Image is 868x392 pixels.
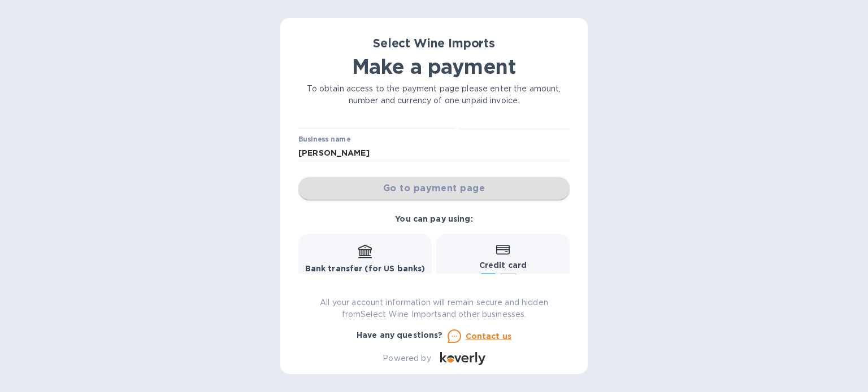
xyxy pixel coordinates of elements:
b: You can pay using: [395,214,472,223]
b: Bank transfer (for US banks) [305,264,426,273]
b: Have any questions? [357,331,443,340]
p: To obtain access to the payment page please enter the amount, number and currency of one unpaid i... [298,83,570,107]
h1: Make a payment [298,55,570,78]
p: All your account information will remain secure and hidden from Select Wine Imports and other bus... [298,297,570,320]
input: Enter business name [298,144,570,161]
b: Credit card [479,261,527,270]
u: Contact us [466,332,512,341]
p: Powered by [383,353,431,364]
b: Select Wine Imports [373,36,495,50]
label: Business name [298,136,350,143]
